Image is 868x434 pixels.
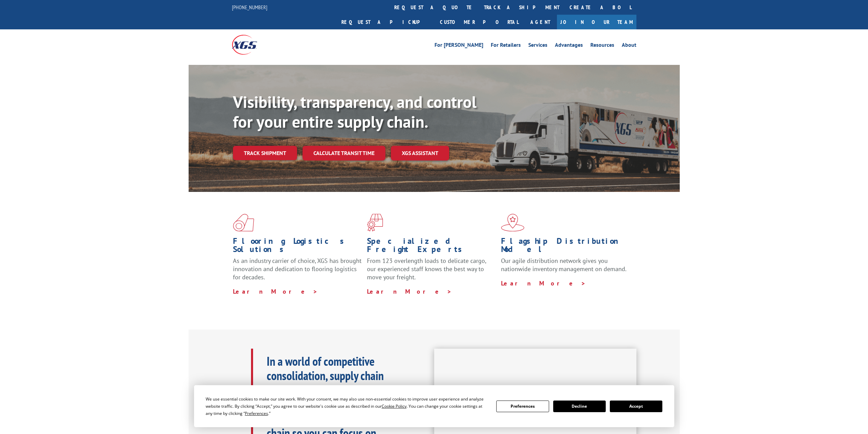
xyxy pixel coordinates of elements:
[528,42,547,50] a: Services
[622,42,636,50] a: About
[553,401,606,412] button: Decline
[501,214,525,232] img: xgs-icon-flagship-distribution-model-red
[501,257,627,273] span: Our agile distribution network gives you nationwide inventory management on demand.
[435,42,483,50] a: For [PERSON_NAME]
[194,385,674,427] div: Cookie Consent Prompt
[233,288,318,295] a: Learn More >
[391,146,449,160] a: XGS ASSISTANT
[233,91,476,132] b: Visibility, transparency, and control for your entire supply chain.
[206,395,488,417] div: We use essential cookies to make our site work. With your consent, we may also use non-essential ...
[232,4,267,11] a: [PHONE_NUMBER]
[555,42,583,50] a: Advantages
[435,15,524,29] a: Customer Portal
[336,15,435,29] a: Request a pickup
[610,401,662,412] button: Accept
[491,42,521,50] a: For Retailers
[367,257,496,287] p: From 123 overlength loads to delicate cargo, our experienced staff knows the best way to move you...
[245,410,268,416] span: Preferences
[367,214,383,232] img: xgs-icon-focused-on-flooring-red
[233,237,362,257] h1: Flooring Logistics Solutions
[501,237,630,257] h1: Flagship Distribution Model
[496,401,549,412] button: Preferences
[233,257,362,281] span: As an industry carrier of choice, XGS has brought innovation and dedication to flooring logistics...
[382,403,407,409] span: Cookie Policy
[367,237,496,257] h1: Specialized Freight Experts
[367,288,452,295] a: Learn More >
[303,146,385,160] a: Calculate transit time
[524,15,557,29] a: Agent
[233,214,254,232] img: xgs-icon-total-supply-chain-intelligence-red
[501,279,586,287] a: Learn More >
[590,42,614,50] a: Resources
[557,15,636,29] a: Join Our Team
[233,146,297,160] a: Track shipment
